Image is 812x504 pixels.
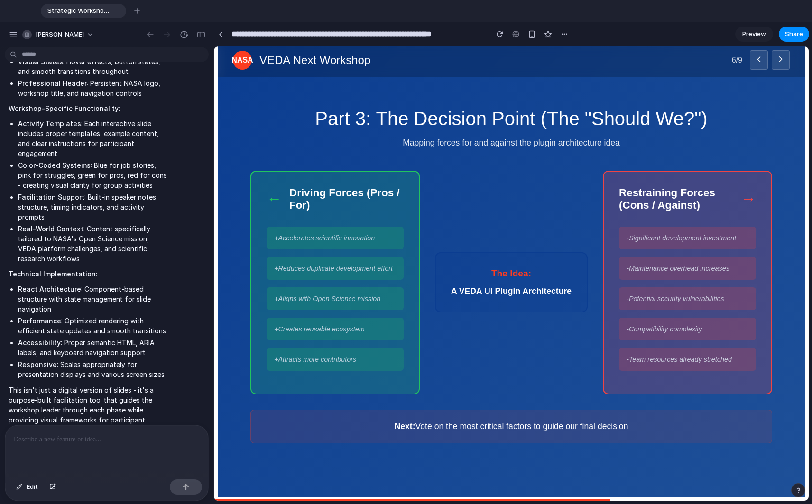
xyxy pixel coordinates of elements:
[405,302,542,324] div: - Team resources already stretched
[18,193,84,201] strong: Facilitation Support
[18,360,57,368] strong: Responsive
[53,271,190,294] div: + Creates reusable ecosystem
[18,27,99,42] button: [PERSON_NAME]
[18,285,81,293] strong: React Architecture
[181,375,202,385] strong: Next:
[18,192,167,222] li: : Built-in speaker notes structure, timing indicators, and activity prompts
[48,375,546,385] p: Vote on the most critical factors to guide our final decision
[18,316,167,336] li: : Optimized rendering with efficient state updates and smooth transitions
[9,103,167,113] p: :
[18,57,63,65] strong: Visual States
[53,180,190,203] div: + Accelerates scientific innovation
[36,30,84,39] span: [PERSON_NAME]
[53,241,190,264] div: + Aligns with Open Science mission
[18,160,167,190] li: : Blue for job stories, pink for struggles, green for pros, red for cons - creating visual clarit...
[237,240,358,250] p: A VEDA UI Plugin Architecture
[18,359,167,379] li: : Scales appropriately for presentation displays and various screen sizes
[18,119,81,128] strong: Activity Templates
[18,317,61,325] strong: Performance
[405,211,542,233] div: - Maintenance overhead increases
[18,284,167,314] li: : Component-based structure with state management for slide navigation
[46,7,157,20] h1: VEDA Next Workshop
[18,56,167,76] li: : Hover effects, button states, and smooth transitions throughout
[18,225,83,233] strong: Real-World Context
[237,222,358,232] h3: The Idea:
[405,180,542,203] div: - Significant development investment
[742,29,766,39] span: Preview
[18,79,87,87] strong: Professional Header
[41,4,126,18] div: Strategic Workshop: Building a Collaborative Future for NASA's VEDA UI
[75,140,190,165] h3: Driving Forces (Pros / For)
[18,161,91,169] strong: Color-Coded Systems
[9,269,167,279] p: :
[405,271,542,294] div: - Compatibility complexity
[518,9,528,18] span: 6 / 9
[9,104,119,112] strong: Workshop-Specific Functionality
[53,211,190,233] div: + Reduces duplicate development effort
[11,479,43,495] button: Edit
[9,270,96,278] strong: Technical Implementation
[19,4,38,23] div: NASA
[44,6,111,16] span: Strategic Workshop: Building a Collaborative Future for NASA's VEDA UI
[53,144,68,161] div: ←
[527,144,542,161] div: →
[9,385,167,455] p: This isn't just a digital version of slides - it's a purpose-built facilitation tool that guides ...
[53,302,190,324] div: + Attracts more contributors
[37,92,558,101] p: Mapping forces for and against the plugin architecture idea
[405,241,542,264] div: - Potential security vulnerabilities
[18,119,167,158] li: : Each interactive slide includes proper templates, example content, and clear instructions for p...
[779,27,809,42] button: Share
[27,482,38,492] span: Edit
[18,78,167,98] li: : Persistent NASA logo, workshop title, and navigation controls
[37,62,558,83] h2: Part 3: The Decision Point (The "Should We?")
[18,224,167,264] li: : Content specifically tailored to NASA's Open Science mission, VEDA platform challenges, and sci...
[18,339,61,347] strong: Accessibility
[785,29,803,39] span: Share
[735,27,773,42] a: Preview
[405,140,519,165] h3: Restraining Forces (Cons / Against)
[18,338,167,357] li: : Proper semantic HTML, ARIA labels, and keyboard navigation support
